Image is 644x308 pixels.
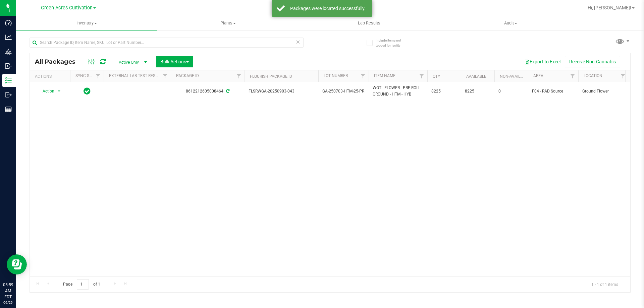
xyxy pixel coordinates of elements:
[37,86,55,96] span: Action
[567,70,578,82] a: Filter
[324,73,348,78] a: Lot Number
[7,254,27,274] iframe: Resource center
[431,88,457,95] span: 8225
[16,16,157,30] a: Inventory
[156,56,193,67] button: Bulk Actions
[5,48,12,55] inline-svg: Grow
[416,70,427,82] a: Filter
[376,38,409,48] span: Include items not tagged for facility
[586,279,624,289] span: 1 - 1 of 1 items
[41,5,93,11] span: Green Acres Cultivation
[225,89,229,94] span: Sync from Compliance System
[16,20,157,26] span: Inventory
[35,74,67,79] div: Actions
[5,19,12,26] inline-svg: Dashboard
[374,73,395,78] a: Item Name
[160,70,171,82] a: Filter
[109,73,162,78] a: External Lab Test Result
[349,20,389,26] span: Lab Results
[433,74,440,79] a: Qty
[618,70,629,82] a: Filter
[5,106,12,113] inline-svg: Reports
[3,300,13,305] p: 09/29
[233,70,245,82] a: Filter
[296,38,300,46] span: Clear
[588,5,631,10] span: Hi, [PERSON_NAME]!
[288,5,367,12] div: Packages were located successfully.
[465,88,490,95] span: 8225
[5,34,12,41] inline-svg: Analytics
[57,279,106,290] span: Page of 1
[520,56,565,67] button: Export to Excel
[157,16,299,30] a: Plants
[299,16,440,30] a: Lab Results
[158,20,298,26] span: Plants
[440,20,581,26] span: Audit
[249,88,314,95] span: FLSRWGA-20250903-043
[84,86,91,96] span: In Sync
[5,77,12,84] inline-svg: Inventory
[170,88,246,95] div: 8612212605008464
[5,91,12,98] inline-svg: Outbound
[582,88,625,95] span: Ground Flower
[77,279,89,290] input: 1
[466,74,486,79] a: Available
[322,88,365,95] span: GA-250703-HTM-25-PR
[440,16,581,30] a: Audit
[500,74,530,79] a: Non-Available
[30,38,304,48] input: Search Package ID, Item Name, SKU, Lot or Part Number...
[498,88,524,95] span: 0
[35,58,82,65] span: All Packages
[75,73,101,78] a: Sync Status
[373,85,423,98] span: WGT - FLOWER - PRE-ROLL GROUND - HTM - HYB
[584,73,602,78] a: Location
[532,88,574,95] span: F04 - RAD Source
[533,73,543,78] a: Area
[250,74,292,79] a: Flourish Package ID
[160,59,189,64] span: Bulk Actions
[176,73,199,78] a: Package ID
[565,56,620,67] button: Receive Non-Cannabis
[93,70,104,82] a: Filter
[358,70,369,82] a: Filter
[5,63,12,69] inline-svg: Inbound
[55,86,63,96] span: select
[3,282,13,300] p: 05:59 AM EDT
